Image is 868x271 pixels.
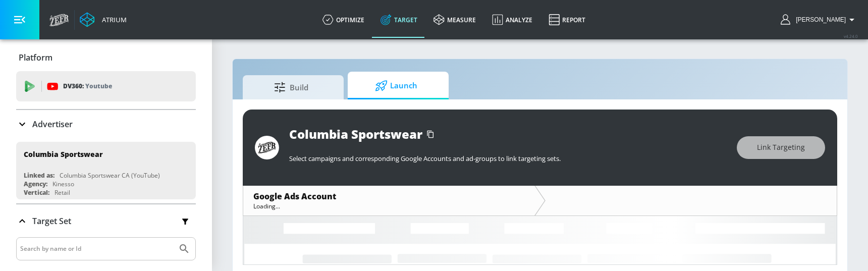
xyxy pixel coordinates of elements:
[16,204,196,238] div: Target Set
[372,2,425,38] a: Target
[844,33,858,39] span: v 4.24.0
[63,81,112,92] p: DV360:
[20,242,173,255] input: Search by name or Id
[289,154,727,163] p: Select campaigns and corresponding Google Accounts and ad-groups to link targeting sets.
[52,180,74,188] div: Kinesso
[24,149,103,159] div: Columbia Sportswear
[24,188,49,197] div: Vertical:
[425,2,484,38] a: measure
[55,188,70,197] div: Retail
[60,171,160,180] div: Columbia Sportswear CA (YouTube)
[16,142,196,199] div: Columbia SportswearLinked as:Columbia Sportswear CA (YouTube)Agency:KinessoVertical:Retail
[358,74,435,98] span: Launch
[16,71,196,101] div: DV360: Youtube
[19,52,52,63] p: Platform
[16,43,196,72] div: Platform
[85,81,112,91] p: Youtube
[314,2,372,38] a: optimize
[781,14,858,26] button: [PERSON_NAME]
[80,12,127,27] a: Atrium
[32,215,71,227] p: Target Set
[253,202,524,210] div: Loading...
[32,119,73,130] p: Advertiser
[16,110,196,138] div: Advertiser
[792,16,846,23] span: login as: lekhraj.bhadava@zefr.com
[484,2,540,38] a: Analyze
[253,191,524,202] div: Google Ads Account
[289,126,422,142] div: Columbia Sportswear
[24,171,55,180] div: Linked as:
[540,2,593,38] a: Report
[253,75,330,99] span: Build
[98,15,127,24] div: Atrium
[24,180,47,188] div: Agency:
[243,186,534,215] div: Google Ads AccountLoading...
